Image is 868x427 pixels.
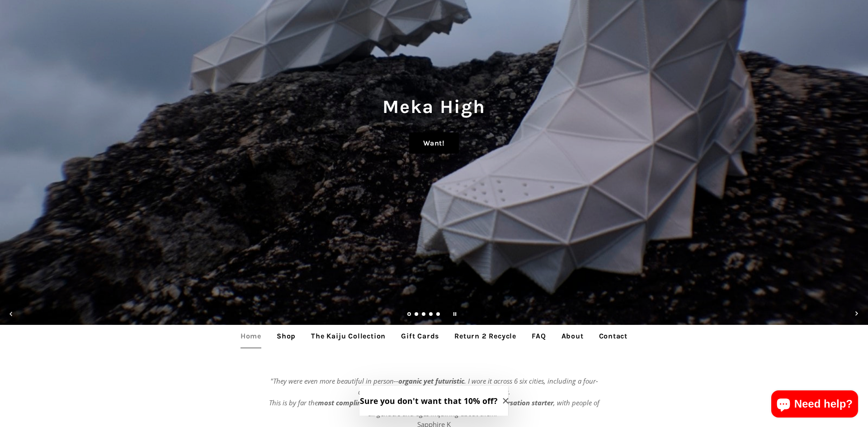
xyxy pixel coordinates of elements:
a: Gift Cards [394,325,446,347]
h1: Meka High [9,94,859,120]
strong: organic yet futuristic [398,376,464,385]
a: Return 2 Recycle [448,325,523,347]
a: The Kaiju Collection [304,325,392,347]
a: About [555,325,590,347]
a: FAQ [525,325,552,347]
a: Home [234,325,268,347]
a: Load slide 4 [429,313,434,317]
a: Contact [592,325,635,347]
em: "They were even more beautiful in person-- [270,376,398,385]
inbox-online-store-chat: Shopify online store chat [769,390,861,420]
a: Load slide 5 [436,313,441,317]
a: Slide 1, current [407,313,412,317]
button: Next slide [847,304,867,324]
button: Pause slideshow [445,304,465,324]
a: Load slide 3 [422,313,426,317]
strong: great conversation starter [470,398,553,407]
a: Shop [270,325,302,347]
em: , with people of all genders and ages inquiring about them." [368,398,599,418]
strong: most complimented item [318,398,398,407]
a: Want! [409,132,459,154]
em: . I wore it across 6 six cities, including a four-day music festival, and [358,376,598,396]
button: Previous slide [1,304,21,324]
a: Load slide 2 [415,313,419,317]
